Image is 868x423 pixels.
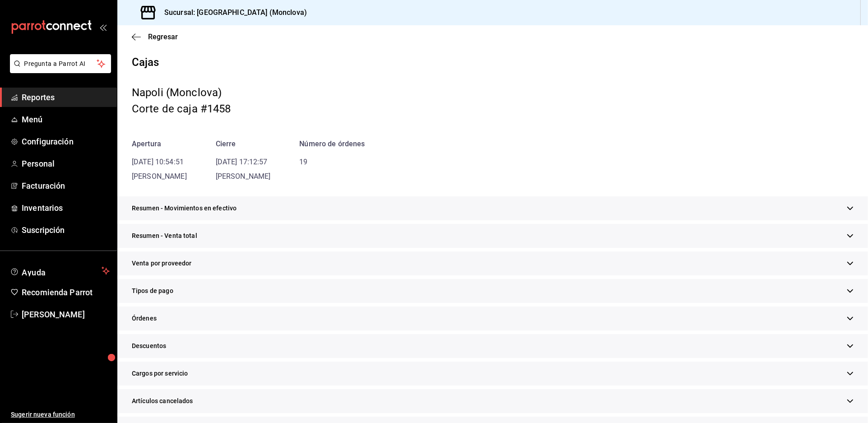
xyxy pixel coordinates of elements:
span: Cargos por servicio [132,369,188,378]
span: Regresar [148,33,178,41]
span: Personal [22,158,110,170]
span: Reportes [22,91,110,103]
div: 19 [299,157,365,167]
button: Regresar [132,33,178,41]
span: Sugerir nueva función [11,410,110,419]
button: Pregunta a Parrot AI [10,54,111,73]
span: [PERSON_NAME] [132,172,187,181]
span: [PERSON_NAME] [216,172,271,181]
span: Tipos de pago [132,286,173,296]
span: Resumen - Venta total [132,231,197,241]
span: Pregunta a Parrot AI [24,59,97,69]
span: Menú [22,113,110,126]
div: Número de órdenes [299,139,365,149]
h3: Sucursal: [GEOGRAPHIC_DATA] (Monclova) [157,7,307,18]
span: Suscripción [22,224,110,236]
time: [DATE] 10:54:51 [132,158,184,166]
div: Cierre [216,139,271,149]
a: Pregunta a Parrot AI [6,65,111,75]
div: Apertura [132,139,187,149]
span: Resumen - Movimientos en efectivo [132,204,237,213]
span: [PERSON_NAME] [22,308,110,321]
span: Configuración [22,135,110,148]
span: Facturación [22,180,110,192]
span: Órdenes [132,314,157,323]
button: open_drawer_menu [99,23,107,31]
span: Inventarios [22,202,110,214]
h1: Cajas [132,56,854,70]
span: Ayuda [22,265,98,276]
div: Napoli (Monclova) [132,84,854,101]
span: Venta por proveedor [132,259,192,268]
span: Recomienda Parrot [22,286,110,298]
span: Artículos cancelados [132,396,193,406]
div: Corte de caja #1458 [132,101,854,117]
time: [DATE] 17:12:57 [216,158,268,166]
span: Descuentos [132,341,166,351]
